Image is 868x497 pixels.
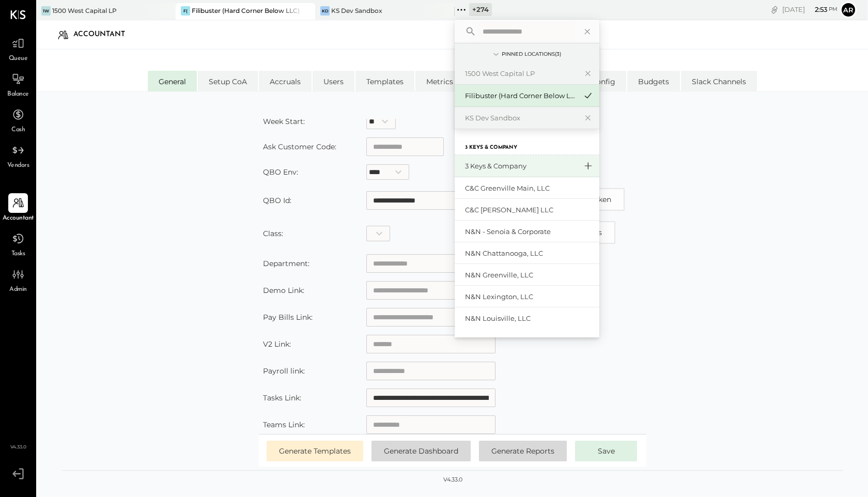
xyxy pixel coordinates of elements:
div: Filibuster (Hard Corner Below LLC) [192,6,300,15]
div: + 274 [469,3,492,16]
span: Queue [9,54,28,64]
a: Vendors [1,141,36,170]
label: Payroll link: [263,366,305,376]
div: N&N Lexington, LLC [465,292,594,302]
span: Tasks [11,250,25,259]
li: General [148,71,197,91]
div: Filibuster (Hard Corner Below LLC) [465,91,577,101]
button: Ar [840,2,857,18]
li: Metrics [415,71,464,91]
label: Teams Link: [263,420,305,429]
div: KS Dev Sandbox [465,113,577,123]
div: 1500 West Capital LP [465,69,577,79]
label: Department: [263,259,309,268]
span: Generate Templates [279,446,351,456]
button: Generate Templates [267,441,363,461]
a: Admin [1,265,36,294]
div: KD [320,6,330,15]
div: C&C [PERSON_NAME] LLC [465,205,594,215]
span: Admin [9,285,27,294]
button: Generate Reports [479,441,567,461]
span: Accountant [3,214,34,223]
label: Demo Link: [263,286,304,295]
div: C&C Greenville Main, LLC [465,183,594,193]
div: Pinned Locations ( 3 ) [502,51,561,58]
span: Save [598,446,615,456]
a: Cash [1,105,36,135]
li: Accruals [259,71,312,91]
li: Budgets [627,71,680,91]
a: Balance [1,69,36,99]
li: Setup CoA [198,71,258,91]
div: v 4.33.0 [443,476,462,484]
span: Generate Dashboard [384,446,458,456]
li: Templates [355,71,414,91]
div: KS Dev Sandbox [331,6,382,15]
span: Cash [11,126,25,135]
span: Vendors [7,161,29,170]
li: Slack Channels [681,71,757,91]
a: Tasks [1,229,36,259]
div: N&N - Senoia & Corporate [465,227,594,237]
div: [DATE] [782,5,838,14]
span: Balance [7,90,29,99]
a: Accountant [1,193,36,223]
div: 1W [41,6,51,15]
label: Tasks Link: [263,393,301,402]
label: 3 Keys & Company [465,144,517,151]
li: Users [313,71,354,91]
label: Week Start: [263,117,305,126]
div: 3 Keys & Company [465,161,577,171]
span: Generate Reports [491,446,554,456]
div: 1500 West Capital LP [52,6,117,15]
label: Pay Bills Link: [263,313,313,322]
div: copy link [769,4,780,15]
a: Queue [1,34,36,64]
button: Save [575,441,637,461]
label: Class: [263,229,283,238]
label: QBO Id: [263,196,291,205]
button: Generate Dashboard [371,441,471,461]
label: QBO Env: [263,167,298,177]
div: N&N Chattanooga, LLC [465,248,594,258]
div: Accountant [73,26,135,43]
label: V2 Link: [263,339,291,349]
label: Ask Customer Code: [263,142,336,151]
div: N&N Greenville, LLC [465,270,594,280]
div: F( [181,6,190,15]
div: N&N Louisville, LLC [465,314,594,323]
